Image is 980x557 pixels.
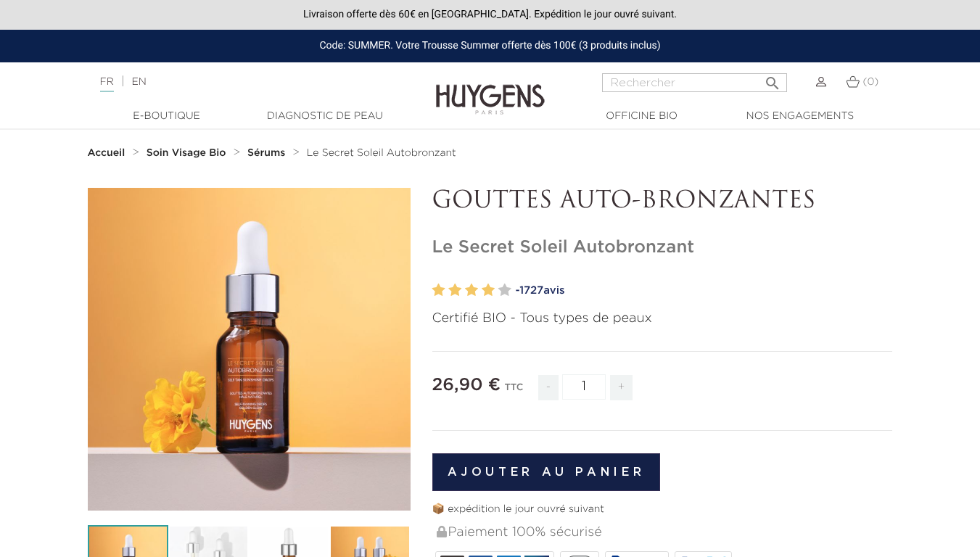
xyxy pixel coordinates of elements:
span: 1727 [519,285,543,296]
span: + [610,375,633,400]
input: Quantité [562,374,606,400]
a: Soin Visage Bio [147,147,230,159]
img: Huygens [436,61,545,117]
a: FR [100,77,114,92]
strong: Accueil [88,148,125,158]
i:  [764,70,781,88]
a: Le Secret Soleil Autobronzant [307,147,456,159]
label: 1 [432,280,445,301]
span: (0) [862,77,878,87]
button: Ajouter au panier [432,453,661,491]
p: 📦 expédition le jour ouvré suivant [432,502,893,517]
input: Rechercher [602,73,787,92]
a: E-Boutique [94,109,239,124]
div: Paiement 100% sécurisé [435,517,893,548]
p: GOUTTES AUTO-BRONZANTES [432,188,893,215]
a: Nos engagements [728,109,873,124]
a: Diagnostic de peau [252,109,398,124]
p: Certifié BIO - Tous types de peaux [432,309,893,329]
a: Sérums [247,147,289,159]
a: EN [131,77,146,87]
a: Accueil [88,147,128,159]
button:  [759,69,786,88]
strong: Soin Visage Bio [147,148,226,158]
div: | [93,73,398,91]
a: -1727avis [516,280,893,302]
label: 4 [482,280,495,301]
h1: Le Secret Soleil Autobronzant [432,237,893,258]
span: Le Secret Soleil Autobronzant [307,148,456,158]
strong: Sérums [247,148,285,158]
label: 2 [448,280,461,301]
a: Officine Bio [569,109,715,124]
span: - [538,375,559,400]
div: TTC [504,372,523,411]
label: 3 [465,280,478,301]
span: 26,90 € [432,376,501,394]
label: 5 [498,280,511,301]
img: Paiement 100% sécurisé [437,526,447,537]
